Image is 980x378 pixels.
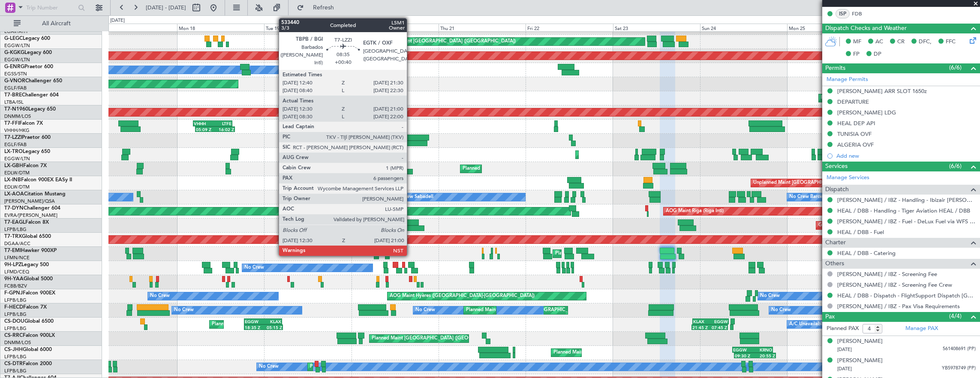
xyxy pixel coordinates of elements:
[4,113,31,120] a: DNMM/LOS
[4,339,31,346] a: DNMM/LOS
[613,24,700,31] div: Sat 23
[4,192,66,197] a: LX-AOACitation Mustang
[463,162,558,175] div: Planned Maint Nice ([GEOGRAPHIC_DATA])
[4,163,47,168] a: LX-GBHFalcon 7X
[4,36,23,41] span: G-LEGC
[146,4,186,12] span: [DATE] - [DATE]
[755,353,775,358] div: 20:55 Z
[174,304,194,317] div: No Crew
[4,262,49,267] a: 9H-LPZLegacy 500
[4,184,30,190] a: EDLW/DTM
[259,360,279,373] div: No Crew
[827,174,869,182] a: Manage Services
[4,311,27,318] a: LFPB/LBG
[4,269,29,275] a: LFMD/CEQ
[244,261,264,274] div: No Crew
[245,325,263,330] div: 18:35 Z
[818,219,920,232] div: Grounded [US_STATE] ([GEOGRAPHIC_DATA])
[837,346,852,353] span: [DATE]
[4,141,27,148] a: EGLF/FAB
[4,50,52,55] a: G-KGKGLegacy 600
[4,305,47,310] a: F-HECDFalcon 7X
[213,121,231,126] div: LTFE
[837,218,976,225] a: [PERSON_NAME] / IBZ - Fuel - DeLux Fuel via WFS - [PERSON_NAME] / IBZ
[4,333,55,338] a: CS-RRCFalcon 900LX
[4,156,30,162] a: EGGW/LTN
[4,78,62,84] a: G-VNORChallenger 650
[555,247,627,260] div: Planned Maint [PERSON_NAME]
[4,248,57,253] a: T7-EMIHawker 900XP
[390,290,535,303] div: AOG Maint Hyères ([GEOGRAPHIC_DATA]-[GEOGRAPHIC_DATA])
[264,24,351,31] div: Tue 19
[752,347,772,352] div: KRNO
[4,240,30,247] a: DGAA/ACC
[4,325,27,332] a: LFPB/LBG
[466,304,601,317] div: Planned Maint [GEOGRAPHIC_DATA] ([GEOGRAPHIC_DATA])
[4,234,51,239] a: T7-TRXGlobal 6500
[293,1,344,15] button: Refresh
[787,24,874,31] div: Mon 25
[499,304,634,317] div: Planned Maint [GEOGRAPHIC_DATA] ([GEOGRAPHIC_DATA])
[4,291,23,296] span: F-GPNJ
[310,360,354,373] div: Planned Maint Sofia
[733,347,752,352] div: EGGW
[825,238,846,248] span: Charter
[897,38,905,46] span: CR
[852,10,871,18] a: FDB
[837,98,869,105] div: DEPARTURE
[693,319,711,324] div: KLAX
[4,305,23,310] span: F-HECD
[4,93,22,98] span: T7-BRE
[837,366,852,372] span: [DATE]
[711,319,728,324] div: EGGW
[4,78,25,84] span: G-VNOR
[735,353,755,358] div: 09:30 Z
[4,127,30,134] a: VHHH/HKG
[853,38,861,46] span: MF
[837,281,952,288] a: [PERSON_NAME] / IBZ - Screening Fee Crew
[4,234,22,239] span: T7-TRX
[90,24,177,31] div: Sun 17
[4,107,28,112] span: T7-N1960
[415,304,435,317] div: No Crew
[836,152,976,159] div: Add new
[853,50,860,59] span: FP
[439,24,526,31] div: Thu 21
[4,361,23,366] span: CS-DTR
[4,333,23,338] span: CS-RRC
[4,291,55,296] a: F-GPNJFalcon 900EX
[837,141,874,148] div: ALGERIA OVF
[245,319,263,324] div: EGGW
[526,24,613,31] div: Fri 22
[215,127,234,132] div: 16:02 Z
[4,36,50,41] a: G-LEGCLegacy 600
[352,24,439,31] div: Wed 20
[4,85,27,91] a: EGLF/FAB
[836,9,850,18] div: ISP
[709,325,727,330] div: 07:45 Z
[949,312,962,321] span: (4/4)
[4,220,49,225] a: T7-EAGLFalcon 8X
[827,75,868,84] a: Manage Permits
[4,177,21,183] span: LX-INB
[837,303,960,310] a: [PERSON_NAME] / IBZ - Pax Visa Requirements
[837,270,937,278] a: [PERSON_NAME] / IBZ - Screening Fee
[4,276,53,282] a: 9H-YAAGlobal 5000
[177,24,264,31] div: Mon 18
[285,162,426,175] div: Unplanned Maint [GEOGRAPHIC_DATA] ([GEOGRAPHIC_DATA])
[4,135,22,140] span: T7-LZZI
[4,206,24,211] span: T7-DYN
[4,64,24,69] span: G-ENRG
[4,255,30,261] a: LFMN/NCE
[553,346,688,359] div: Planned Maint [GEOGRAPHIC_DATA] ([GEOGRAPHIC_DATA])
[4,177,72,183] a: LX-INBFalcon 900EX EASy II
[949,162,962,171] span: (6/6)
[4,28,27,35] a: LGAV/ATH
[4,192,24,197] span: LX-AOA
[875,38,883,46] span: AC
[837,337,883,346] div: [PERSON_NAME]
[789,318,825,331] div: A/C Unavailable
[919,38,932,46] span: DFC,
[263,319,281,324] div: KLAX
[837,87,927,95] div: [PERSON_NAME] ARR SLOT 1650z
